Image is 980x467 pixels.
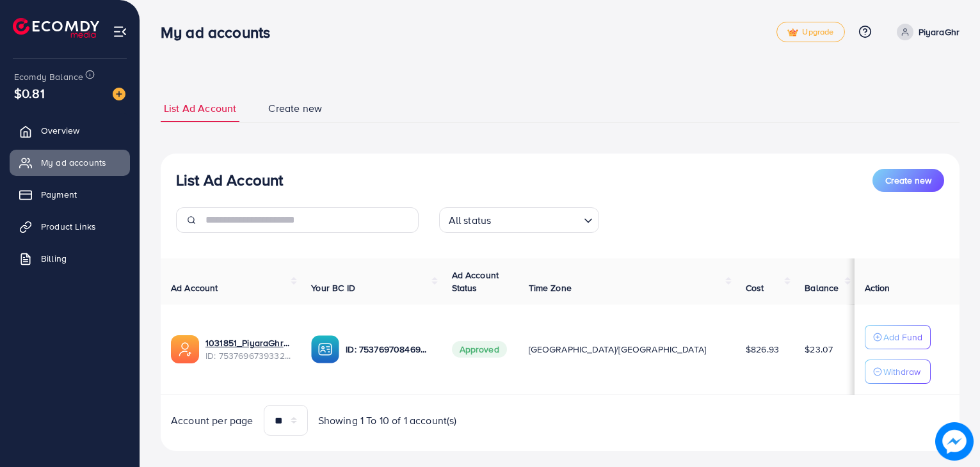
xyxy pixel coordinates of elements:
[746,281,764,294] span: Cost
[311,335,339,363] img: ic-ba-acc.ded83a64.svg
[529,281,572,294] span: Time Zone
[41,188,77,201] span: Payment
[919,24,960,40] p: PiyaraGhr
[13,18,99,38] img: logo
[171,413,253,428] span: Account per page
[10,214,130,239] a: Product Links
[10,246,130,271] a: Billing
[311,281,355,294] span: Your BC ID
[452,341,507,358] span: Approved
[113,24,127,39] img: menu
[787,28,833,37] span: Upgrade
[452,269,499,294] span: Ad Account Status
[805,281,839,294] span: Balance
[883,364,920,379] p: Withdraw
[529,343,707,356] span: [GEOGRAPHIC_DATA]/[GEOGRAPHIC_DATA]
[164,101,236,116] span: List Ad Account
[113,88,125,100] img: image
[439,207,599,233] div: Search for option
[746,343,779,356] span: $826.93
[14,70,83,83] span: Ecomdy Balance
[495,209,578,230] input: Search for option
[872,169,944,192] button: Create new
[161,23,280,42] h3: My ad accounts
[41,156,106,169] span: My ad accounts
[171,281,218,294] span: Ad Account
[41,220,96,233] span: Product Links
[268,101,322,116] span: Create new
[176,171,283,189] h3: List Ad Account
[865,325,931,349] button: Add Fund
[10,150,130,175] a: My ad accounts
[171,335,199,363] img: ic-ads-acc.e4c84228.svg
[892,24,960,40] a: PiyaraGhr
[41,124,79,137] span: Overview
[41,252,67,265] span: Billing
[776,22,844,42] a: tickUpgrade
[935,422,974,461] img: image
[787,28,798,37] img: tick
[14,84,45,102] span: $0.81
[865,360,931,384] button: Withdraw
[883,329,922,345] p: Add Fund
[885,174,931,187] span: Create new
[10,118,130,143] a: Overview
[205,349,291,362] span: ID: 7537696739332096007
[205,336,291,363] div: <span class='underline'>1031851_PiyaraGhr 001_1755007113263</span></br>7537696739332096007
[10,182,130,207] a: Payment
[346,342,431,357] p: ID: 7537697084699443208
[205,336,291,349] a: 1031851_PiyaraGhr 001_1755007113263
[865,281,890,294] span: Action
[446,211,494,230] span: All status
[318,413,457,428] span: Showing 1 To 10 of 1 account(s)
[805,343,833,356] span: $23.07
